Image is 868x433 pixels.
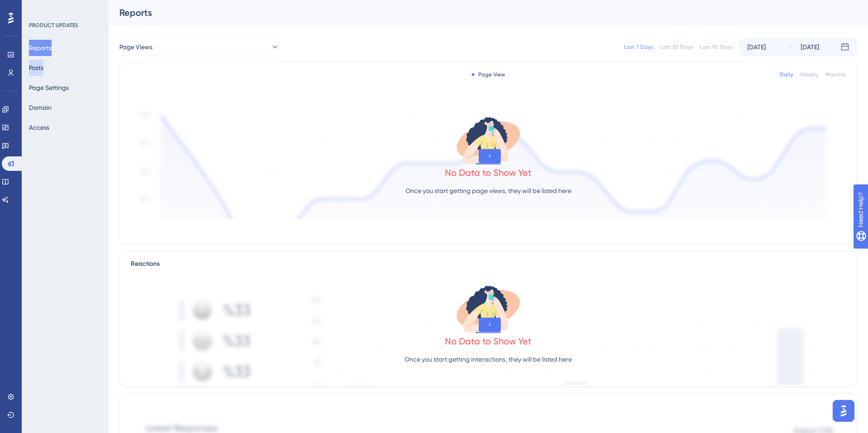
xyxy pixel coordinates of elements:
[119,6,835,19] div: Reports
[406,185,571,196] p: Once you start getting page views, they will be listed here
[29,119,49,136] button: Access
[119,38,279,56] button: Page Views
[624,43,653,51] div: Last 7 Days
[780,71,793,78] div: Daily
[29,22,78,29] div: PRODUCT UPDATES
[29,40,52,56] button: Reports
[445,166,532,179] div: No Data to Show Yet
[445,335,532,348] div: No Data to Show Yet
[472,71,505,78] div: Page View
[131,259,846,269] div: Reactions
[700,43,732,51] div: Last 90 Days
[826,71,846,78] div: Monthly
[800,71,818,78] div: Weekly
[29,60,43,76] button: Posts
[21,2,57,13] span: Need Help?
[29,99,52,116] button: Domain
[119,42,152,52] span: Page Views
[801,42,819,52] div: [DATE]
[747,42,766,52] div: [DATE]
[29,80,69,96] button: Page Settings
[660,43,693,51] div: Last 30 Days
[405,354,572,365] p: Once you start getting interactions, they will be listed here
[830,397,857,424] iframe: UserGuiding AI Assistant Launcher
